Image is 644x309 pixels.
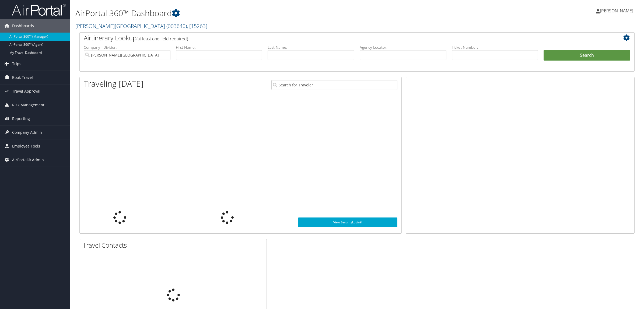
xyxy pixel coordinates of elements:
span: Dashboards [12,19,34,33]
h2: Airtinerary Lookup [84,33,584,43]
span: AirPortal® Admin [12,153,44,167]
h1: AirPortal 360™ Dashboard [75,8,451,19]
span: (at least one field required) [136,36,188,42]
span: , [ 15263 ] [187,22,207,30]
h1: Traveling [DATE] [84,78,143,89]
img: airportal-logo.png [12,3,66,16]
label: First Name: [176,45,262,50]
span: [PERSON_NAME] [600,8,633,14]
a: [PERSON_NAME] [596,3,639,19]
button: Search [544,50,630,61]
span: ( 003640 ) [166,22,187,30]
span: Book Travel [12,71,33,84]
span: Travel Approval [12,85,40,98]
span: Trips [12,57,21,71]
span: Reporting [12,112,30,125]
a: [PERSON_NAME][GEOGRAPHIC_DATA] [75,22,207,30]
a: View SecurityLogic® [298,217,397,227]
span: Employee Tools [12,139,40,153]
h2: Travel Contacts [83,241,267,250]
label: Last Name: [268,45,354,50]
label: Ticket Number: [452,45,538,50]
span: Company Admin [12,126,42,139]
span: Risk Management [12,98,44,112]
label: Agency Locator: [360,45,446,50]
input: Search for Traveler [271,80,397,90]
label: Company - Division: [84,45,170,50]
